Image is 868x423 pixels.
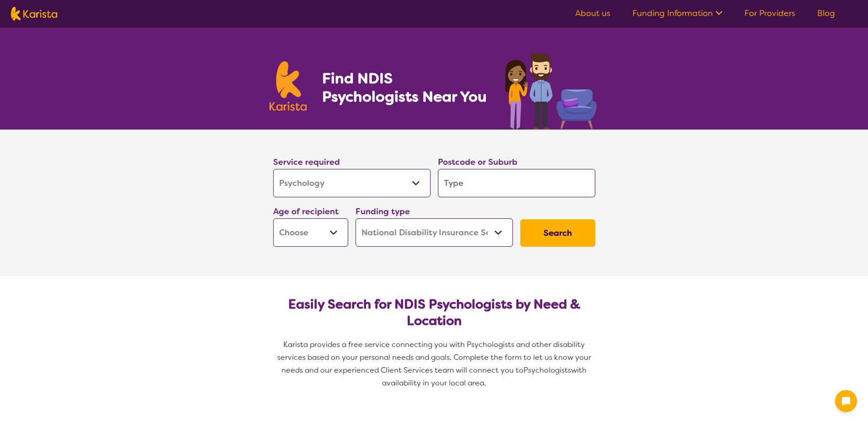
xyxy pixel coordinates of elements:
[744,8,795,19] a: For Providers
[280,296,588,329] h2: Easily Search for NDIS Psychologists by Need & Location
[502,49,599,130] img: psychology
[270,61,307,111] img: Karista logo
[438,169,595,197] input: Type
[11,7,57,21] img: Karista logo
[356,206,410,217] label: Funding type
[277,340,593,375] span: Karista provides a free service connecting you with Psychologists and other disability services b...
[273,157,340,168] label: Service required
[632,8,722,19] a: Funding Information
[520,219,595,247] button: Search
[322,69,491,106] h1: Find NDIS Psychologists Near You
[575,8,610,19] a: About us
[438,157,518,168] label: Postcode or Suburb
[523,365,571,375] span: Psychologists
[817,8,835,19] a: Blog
[273,206,339,217] label: Age of recipient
